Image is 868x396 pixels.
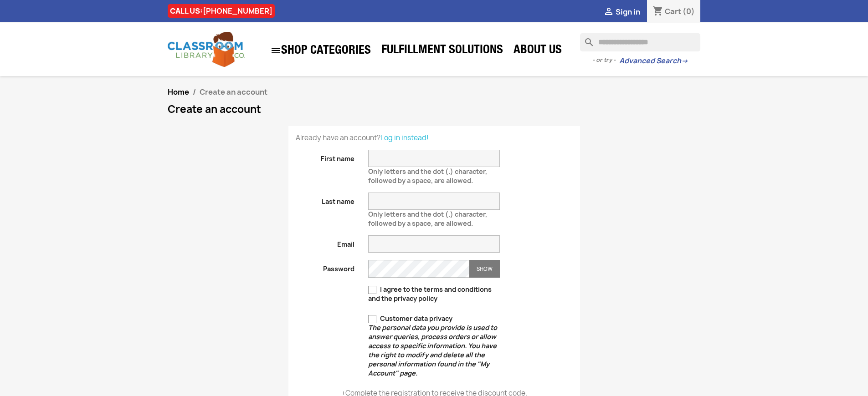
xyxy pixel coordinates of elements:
h1: Create an account [168,104,701,115]
span: - or try - [592,56,619,65]
a: Advanced Search→ [619,56,688,66]
span: (0) [683,6,695,16]
a: SHOP CATEGORIES [266,41,375,61]
span: Only letters and the dot (.) character, followed by a space, are allowed. [368,206,487,228]
i:  [603,7,614,18]
i: shopping_cart [652,6,663,17]
span: Cart [665,6,681,16]
label: Last name [289,193,362,206]
span: Only letters and the dot (.) character, followed by a space, are allowed. [368,163,487,185]
label: Email [289,235,362,249]
a: Log in instead! [380,133,429,142]
p: Already have an account? [296,133,573,142]
a: Home [168,87,189,97]
div: CALL US: [168,4,275,18]
label: Customer data privacy [368,314,500,378]
span: → [681,56,688,66]
img: Classroom Library Company [168,32,245,67]
input: Search [580,33,700,51]
a:  Sign in [603,7,640,17]
a: About Us [509,42,566,60]
label: I agree to the terms and conditions and the privacy policy [368,285,500,303]
em: The personal data you provide is used to answer queries, process orders or allow access to specif... [368,323,497,377]
i: search [580,33,591,44]
a: Fulfillment Solutions [377,42,508,60]
label: Password [289,260,362,274]
input: Password input [368,260,469,278]
a: [PHONE_NUMBER] [203,6,272,16]
span: Sign in [616,7,640,17]
button: Show [469,260,500,278]
span: Create an account [200,87,267,97]
label: First name [289,150,362,163]
i:  [270,45,281,56]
